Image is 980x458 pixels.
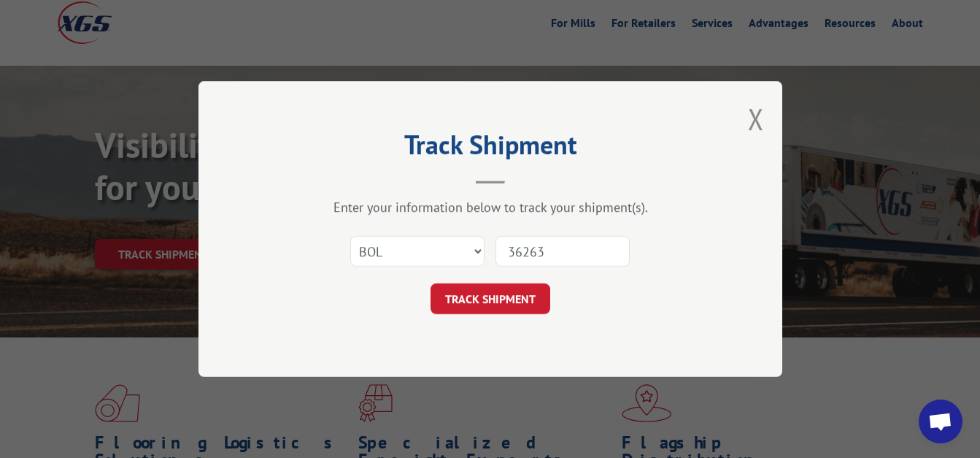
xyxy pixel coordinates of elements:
[271,134,709,162] h2: Track Shipment
[748,99,764,138] button: Close modal
[919,400,962,443] a: Open chat
[431,283,550,314] button: TRACK SHIPMENT
[495,236,630,267] input: Number(s)
[271,199,709,215] div: Enter your information below to track your shipment(s).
